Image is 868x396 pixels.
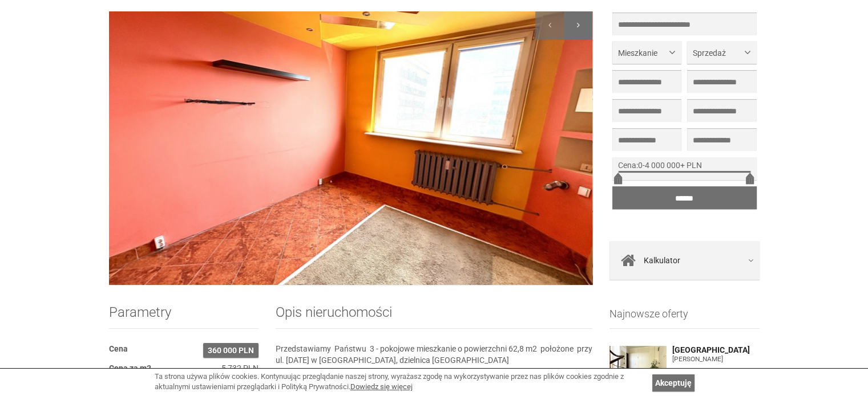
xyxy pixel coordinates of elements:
[618,161,638,170] span: Cena:
[109,305,259,329] h2: Parametry
[652,374,695,391] a: Akceptuję
[203,343,259,358] span: 360 000 PLN
[687,41,756,64] button: Sprzedaż
[109,362,259,374] dd: 5 732 PLN
[276,305,592,329] h2: Opis nieruchomości
[672,354,760,364] figure: [PERSON_NAME]
[155,371,647,393] div: Ta strona używa plików cookies. Kontynuując przeglądanie naszej strony, wyrażasz zgodę na wykorzy...
[612,157,757,180] div: -
[644,252,680,268] span: Kalkulator
[109,362,151,374] dt: Cena za m2
[609,308,760,329] h3: Najnowsze oferty
[645,161,702,170] span: 4 000 000+ PLN
[109,343,128,354] dt: Cena
[618,47,667,59] span: Mieszkanie
[350,382,413,391] a: Dowiedz się więcej
[638,161,643,170] span: 0
[693,47,742,59] span: Sprzedaż
[109,11,593,285] img: Mieszkanie Sprzedaż Chorzów Chorzów II 3 Maja
[672,346,760,354] a: [GEOGRAPHIC_DATA]
[612,41,681,64] button: Mieszkanie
